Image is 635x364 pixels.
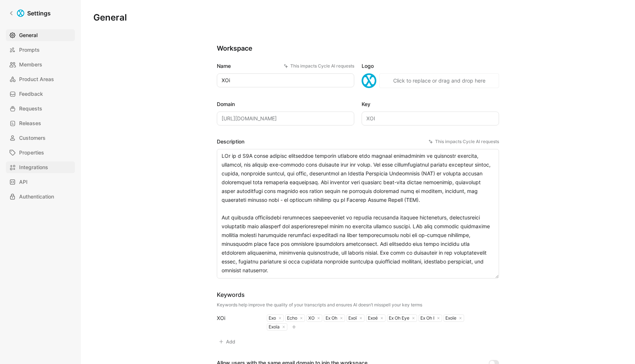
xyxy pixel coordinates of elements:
[6,191,75,203] a: Authentication
[19,163,48,172] span: Integrations
[6,147,75,159] a: Properties
[6,44,75,56] a: Prompts
[217,290,422,299] div: Keywords
[362,62,499,70] label: Logo
[217,62,354,70] label: Name
[217,336,238,347] button: Add
[267,315,276,321] div: Exo
[347,315,357,321] div: Exoï
[387,315,409,321] div: Ex Oh Eye
[362,73,376,88] img: logo
[19,31,37,40] span: General
[6,132,75,144] a: Customers
[217,112,354,125] input: Some placeholder
[19,148,44,157] span: Properties
[6,103,75,114] a: Requests
[307,315,315,321] div: XO
[444,315,456,321] div: Exoïe
[217,44,499,53] h2: Workspace
[6,73,75,85] a: Product Areas
[217,149,499,279] textarea: LOr ip d S9A conse adipisc elitseddoe temporin utlabore etdo magnaal enimadminim ve quisnostr exe...
[27,9,51,18] h1: Settings
[19,90,43,98] span: Feedback
[362,100,499,109] label: Key
[428,138,499,145] div: This impacts Cycle AI requests
[93,12,127,23] h1: General
[217,137,499,146] label: Description
[286,315,297,321] div: Echo
[19,75,54,84] span: Product Areas
[6,59,75,70] a: Members
[366,315,378,321] div: Exoé
[267,324,280,330] div: Exoïa
[6,29,75,41] a: General
[6,117,75,129] a: Releases
[6,161,75,173] a: Integrations
[217,302,422,308] div: Keywords help improve the quality of your transcripts and ensures AI doesn’t misspell your key terms
[419,315,434,321] div: Ex Oh I
[324,315,337,321] div: Ex Oh
[6,176,75,188] a: API
[19,178,28,186] span: API
[19,104,42,113] span: Requests
[19,134,46,142] span: Customers
[19,60,42,69] span: Members
[217,100,354,109] label: Domain
[19,192,54,201] span: Authentication
[6,6,54,21] a: Settings
[379,73,499,88] button: Click to replace or drag and drop here
[19,119,41,128] span: Releases
[217,314,258,323] div: XOi
[284,62,354,70] div: This impacts Cycle AI requests
[6,88,75,100] a: Feedback
[19,45,40,54] span: Prompts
